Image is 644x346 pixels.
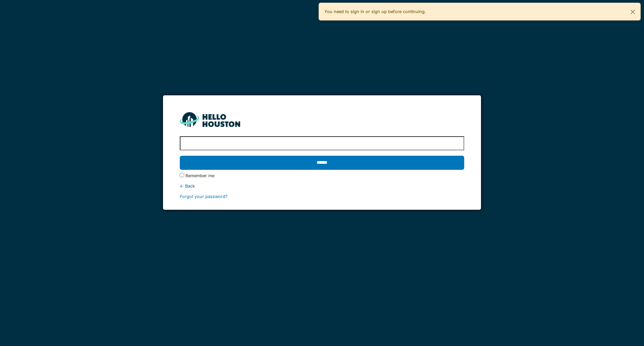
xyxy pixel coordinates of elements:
[180,112,240,127] img: HH_line-BYnF2_Hg.png
[319,3,641,20] div: You need to sign in or sign up before continuing.
[625,3,640,21] button: Close
[185,172,214,179] label: Remember me
[180,194,228,199] a: Forgot your password?
[180,183,464,189] div: ← Back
